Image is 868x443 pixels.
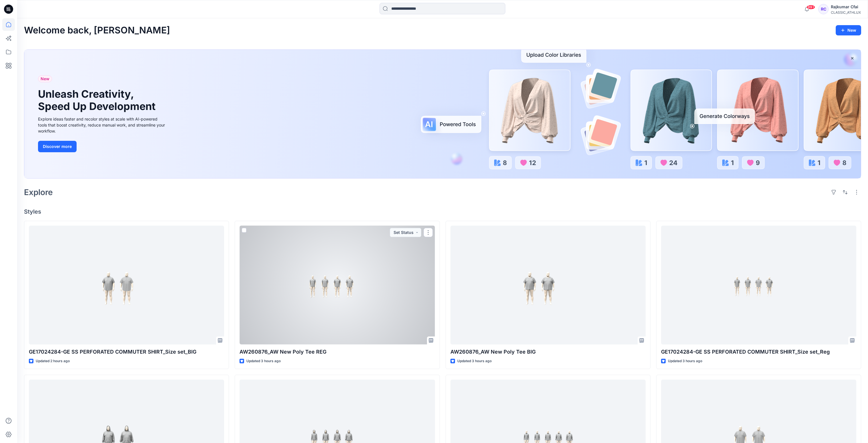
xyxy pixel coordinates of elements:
span: New [41,75,49,82]
div: Rajkumar Cfai [831,3,861,10]
a: Discover more [38,141,167,152]
p: Updated 2 hours ago [36,358,70,364]
button: Discover more [38,141,77,152]
div: RC [818,4,829,14]
p: Updated 3 hours ago [457,358,492,364]
p: GE17024284-GE SS PERFORATED COMMUTER SHIRT_Size set_BIG [29,348,224,356]
div: CLASSIC_ATHLUX [831,10,861,15]
p: Updated 3 hours ago [246,358,281,364]
h2: Welcome back, [PERSON_NAME] [24,25,170,36]
p: GE17024284-GE SS PERFORATED COMMUTER SHIRT_Size set_Reg [661,348,856,356]
a: GE17024284-GE SS PERFORATED COMMUTER SHIRT_Size set_BIG [29,226,224,345]
h4: Styles [24,208,861,215]
span: 99+ [807,5,815,9]
p: AW260876_AW New Poly Tee REG [240,348,435,356]
a: AW260876_AW New Poly Tee REG [240,226,435,345]
button: New [836,25,861,35]
h1: Unleash Creativity, Speed Up Development [38,88,158,113]
a: GE17024284-GE SS PERFORATED COMMUTER SHIRT_Size set_Reg [661,226,856,345]
h2: Explore [24,188,53,197]
div: Explore ideas faster and recolor styles at scale with AI-powered tools that boost creativity, red... [38,116,167,134]
p: Updated 3 hours ago [668,358,702,364]
p: AW260876_AW New Poly Tee BIG [450,348,646,356]
a: AW260876_AW New Poly Tee BIG [450,226,646,345]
